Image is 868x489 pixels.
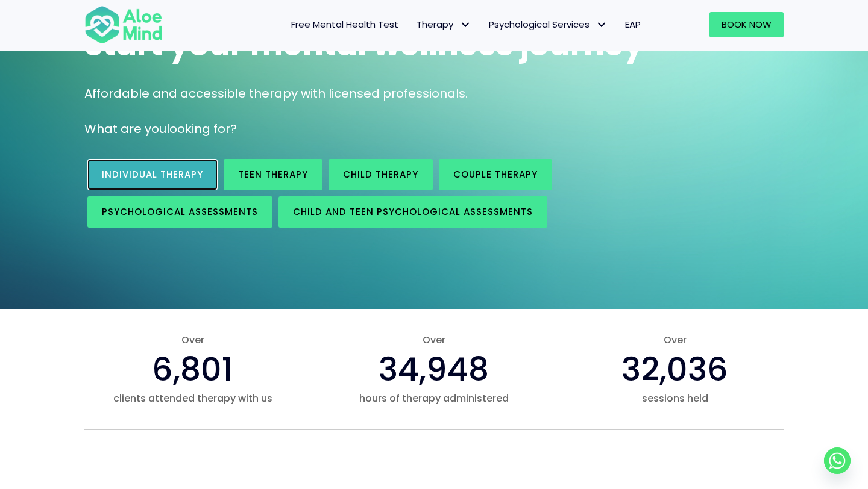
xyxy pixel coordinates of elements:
[824,447,851,474] a: Whatsapp
[238,168,308,181] span: Teen Therapy
[278,196,547,228] a: Child and Teen Psychological assessments
[379,346,489,392] span: 34,948
[343,168,418,181] span: Child Therapy
[480,12,616,37] a: Psychological ServicesPsychological Services: submenu
[166,120,237,137] span: looking for?
[84,391,301,405] span: clients attended therapy with us
[325,333,542,347] span: Over
[439,159,552,190] a: Couple therapy
[282,12,407,37] a: Free Mental Health Test
[621,346,728,392] span: 32,036
[102,205,258,218] span: Psychological assessments
[489,18,607,31] span: Psychological Services
[84,120,166,137] span: What are you
[87,196,272,228] a: Psychological assessments
[178,12,650,37] nav: Menu
[625,18,641,31] span: EAP
[84,5,163,45] img: Aloe mind Logo
[152,346,233,392] span: 6,801
[567,391,784,405] span: sessions held
[84,85,784,102] p: Affordable and accessible therapy with licensed professionals.
[84,333,301,347] span: Over
[293,205,533,218] span: Child and Teen Psychological assessments
[709,12,784,37] a: Book Now
[456,16,474,34] span: Therapy: submenu
[224,159,322,190] a: Teen Therapy
[102,168,203,181] span: Individual therapy
[417,18,471,31] span: Therapy
[407,12,480,37] a: TherapyTherapy: submenu
[453,168,538,181] span: Couple therapy
[593,16,610,34] span: Psychological Services: submenu
[329,159,433,190] a: Child Therapy
[616,12,650,37] a: EAP
[567,333,784,347] span: Over
[87,159,218,190] a: Individual therapy
[722,18,772,31] span: Book Now
[325,391,542,405] span: hours of therapy administered
[291,18,398,31] span: Free Mental Health Test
